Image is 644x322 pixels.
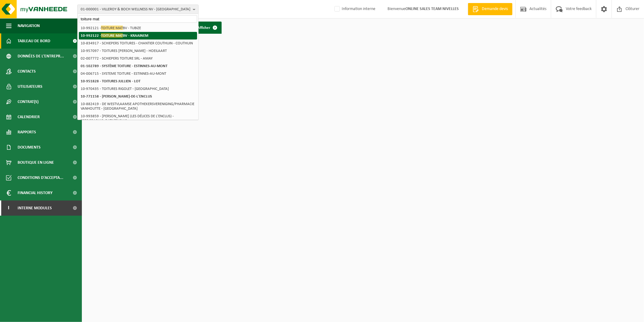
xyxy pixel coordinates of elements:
label: Information interne [333,5,375,14]
span: Données de l'entrepr... [18,49,64,64]
span: Boutique en ligne [18,155,54,170]
span: Tableau de bord [18,33,50,49]
input: Chercher des succursales liées [79,15,197,23]
strong: 10-951828 - TOITURES JULLIEN - LOT [81,79,140,83]
strong: 01-102789 - SYSTÈME TOITURE - ESTINNES-AU-MONT [81,64,167,68]
span: Contacts [18,64,36,79]
span: Contrat(s) [18,94,39,109]
span: Navigation [18,18,40,33]
span: Utilisateurs [18,79,42,94]
span: Financial History [18,185,52,200]
li: 10-993859 - [PERSON_NAME] (LES DÉLICES DE L'ENCLUS) - [GEOGRAPHIC_DATA]ENCLUS [79,112,197,125]
span: Rapports [18,125,36,140]
span: Interne modules [18,200,52,216]
a: Afficher [193,22,221,34]
li: 10-834917 - SCHIEPERS TOITURES - CHANTIER COUTHUIN - COUTHUIN [79,39,197,47]
button: 01-000001 - VILLEROY & BOCH WELLNESS NV - [GEOGRAPHIC_DATA] [77,5,199,14]
a: Demande devis [468,3,512,15]
span: Afficher [197,26,210,30]
li: 10-970435 - TOITURES RIGOLET - [GEOGRAPHIC_DATA] [79,85,197,93]
span: 01-000001 - VILLEROY & BOCH WELLNESS NV - [GEOGRAPHIC_DATA] [81,5,190,14]
li: 10-957097 - TOITURES [PERSON_NAME] - HOEILAART [79,47,197,55]
span: TOITURE MAT [101,26,123,30]
span: TOITURE MAT [101,33,123,38]
strong: 10-771158 - [PERSON_NAME]-DE-L'ENCLUS [81,94,152,98]
span: Conditions d'accepta... [18,170,63,185]
span: Demande devis [480,6,509,12]
li: 10-992121 - BV - TUBIZE [79,24,197,32]
li: 02-007772 - SCHIEPERS TOITURE SRL - AMAY [79,55,197,62]
li: 04-006715 - SYSTEME TOITURE - ESTINNES-AU-MONT [79,70,197,77]
span: Documents [18,140,41,155]
strong: 10-992122 - BV - KRAAINEM [81,33,148,38]
strong: ONLINE SALES TEAM NIVELLES [405,7,459,11]
span: Calendrier [18,109,40,125]
span: I [6,200,12,216]
li: 10-882419 - DE WESTVLAAMSE APOTHEKERSVERENIGING/PHARMACIE VANHOUTTE - [GEOGRAPHIC_DATA] [79,100,197,112]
